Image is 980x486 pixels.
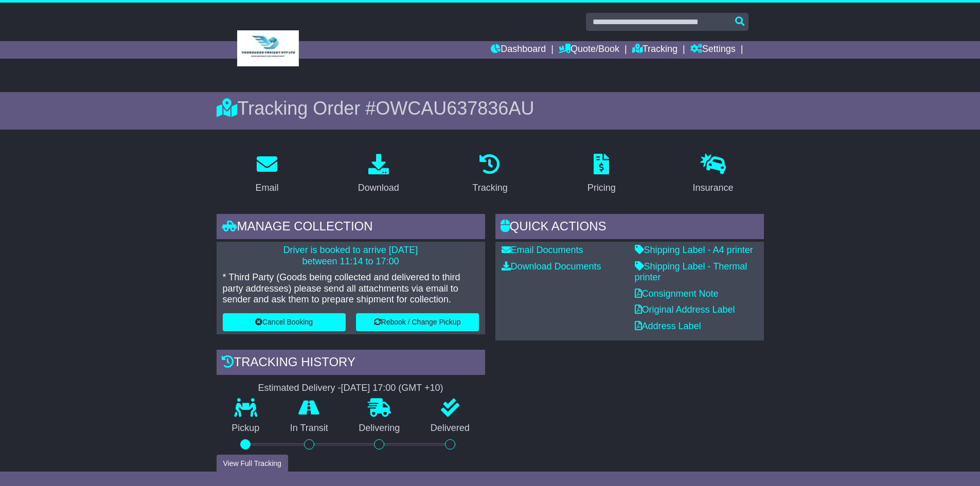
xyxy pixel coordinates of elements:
a: Dashboard [491,41,546,59]
a: Download Documents [502,261,601,272]
p: Pickup [217,423,275,434]
div: [DATE] 17:00 (GMT +10) [341,383,443,394]
a: Pricing [581,150,622,199]
p: Driver is booked to arrive [DATE] between 11:14 to 17:00 [223,245,479,267]
p: * Third Party (Goods being collected and delivered to third party addresses) please send all atta... [223,272,479,305]
a: Consignment Note [635,289,719,299]
span: OWCAU637836AU [376,98,534,119]
button: View Full Tracking [217,455,288,473]
div: Email [255,181,278,195]
p: In Transit [275,423,344,434]
a: Settings [690,41,736,59]
a: Tracking [632,41,678,59]
p: Delivering [344,423,416,434]
a: Tracking [466,150,514,199]
a: Shipping Label - A4 printer [635,245,753,255]
a: Quote/Book [559,41,619,59]
div: Pricing [587,181,616,195]
p: Delivered [415,423,485,434]
a: Address Label [635,321,701,331]
a: Shipping Label - Thermal printer [635,261,747,283]
div: Estimated Delivery - [217,383,485,394]
div: Tracking [472,181,507,195]
div: Insurance [693,181,734,195]
div: Quick Actions [495,214,764,242]
div: Manage collection [217,214,485,242]
a: Download [351,150,406,199]
div: Tracking Order # [217,97,764,119]
a: Email Documents [502,245,583,255]
a: Insurance [686,150,740,199]
a: Email [248,150,285,199]
button: Cancel Booking [223,313,346,331]
div: Tracking history [217,350,485,377]
div: Download [358,181,399,195]
a: Original Address Label [635,304,735,315]
button: Rebook / Change Pickup [356,313,479,331]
